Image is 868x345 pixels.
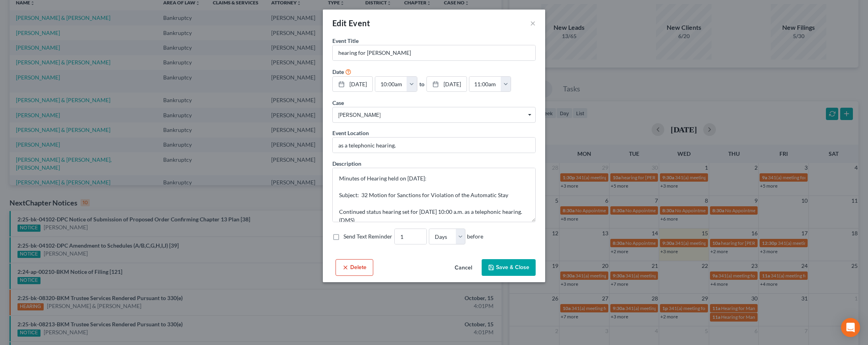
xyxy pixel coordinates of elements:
span: Select box activate [332,107,536,123]
button: Cancel [448,260,478,276]
label: Case [332,99,344,107]
label: Date [332,68,344,76]
span: Edit Event [332,18,370,28]
label: Event Location [332,129,369,137]
a: [DATE] [333,77,372,92]
a: [DATE] [427,77,467,92]
label: Send Text Reminder [343,233,392,240]
input: -- : -- [375,77,407,92]
div: Open Intercom Messenger [841,318,860,337]
button: × [530,18,536,28]
span: Event Title [332,37,359,44]
input: -- : -- [469,77,501,92]
button: Delete [336,259,373,276]
label: to [419,80,424,88]
button: Save & Close [482,259,536,276]
span: before [467,233,483,240]
span: [PERSON_NAME] [338,111,530,119]
label: Description [332,159,361,168]
input: -- [395,229,426,244]
input: Enter location... [333,138,535,153]
input: Enter event name... [333,45,535,60]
